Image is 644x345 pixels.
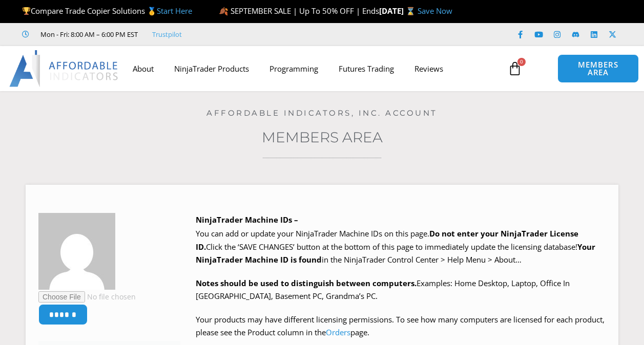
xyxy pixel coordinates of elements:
a: MEMBERS AREA [557,54,638,83]
a: Trustpilot [152,28,182,40]
span: Compare Trade Copier Solutions 🥇 [22,6,192,16]
b: NinjaTrader Machine IDs – [196,214,298,225]
span: Your products may have different licensing permissions. To see how many computers are licensed fo... [196,314,605,338]
img: f187cf5e250bf3a96ec25d792ca9b5736514033ea76aa7a6c8088fd6db9075b7 [38,213,115,290]
span: Click the ‘SAVE CHANGES’ button at the bottom of this page to immediately update the licensing da... [196,242,595,265]
span: 0 [517,58,526,66]
a: 0 [492,54,537,83]
span: MEMBERS AREA [568,61,628,76]
span: Examples: Home Desktop, Laptop, Office In [GEOGRAPHIC_DATA], Basement PC, Grandma’s PC. [196,278,570,301]
a: Save Now [418,6,452,16]
nav: Menu [122,57,503,80]
a: Members Area [262,128,383,146]
span: 🍂 SEPTEMBER SALE | Up To 50% OFF | Ends [219,6,379,16]
a: NinjaTrader Products [164,57,259,80]
a: Affordable Indicators, Inc. Account [206,108,438,118]
a: Start Here [157,6,192,16]
b: Do not enter your NinjaTrader License ID. [196,228,578,252]
img: LogoAI | Affordable Indicators – NinjaTrader [9,50,119,87]
a: Programming [259,57,328,80]
a: Reviews [404,57,453,80]
a: Futures Trading [328,57,404,80]
a: About [122,57,164,80]
span: You can add or update your NinjaTrader Machine IDs on this page. [196,228,429,239]
img: 🏆 [23,7,30,15]
a: Orders [326,327,350,337]
strong: [DATE] ⌛ [379,6,418,16]
span: Mon - Fri: 8:00 AM – 6:00 PM EST [38,28,138,40]
strong: Notes should be used to distinguish between computers. [196,278,417,288]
